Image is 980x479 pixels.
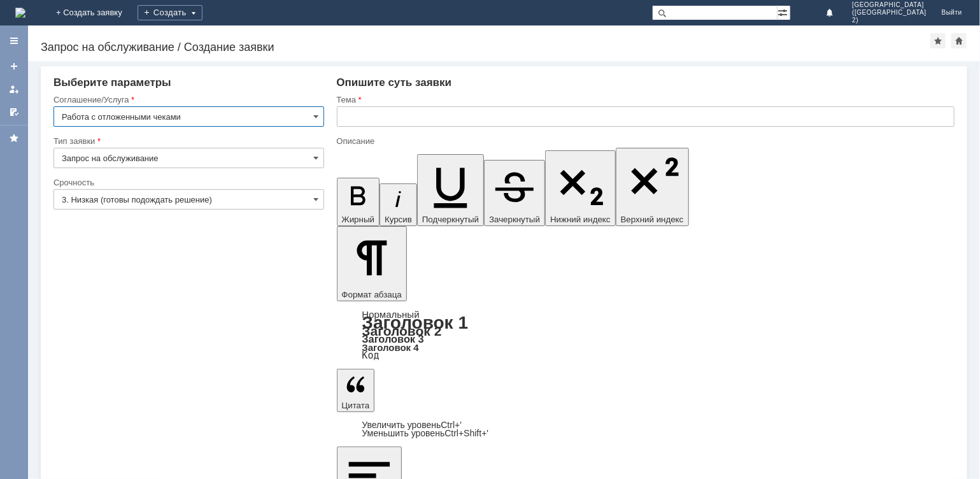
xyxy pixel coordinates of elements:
[342,215,375,224] span: Жирный
[489,215,540,224] span: Зачеркнутый
[337,421,955,438] div: Цитата
[362,342,419,353] a: Заголовок 4
[484,160,545,226] button: Зачеркнутый
[337,178,380,226] button: Жирный
[444,428,488,438] span: Ctrl+Shift+'
[852,9,926,17] span: ([GEOGRAPHIC_DATA]
[53,178,322,187] div: Срочность
[4,56,24,76] a: Создать заявку
[545,150,616,226] button: Нижний индекс
[362,428,489,438] a: Decrease
[15,8,25,18] img: logo
[342,290,402,299] span: Формат абзаца
[337,310,955,360] div: Формат абзаца
[852,1,926,9] span: [GEOGRAPHIC_DATA]
[15,8,25,18] a: Перейти на домашнюю страницу
[4,102,24,122] a: Мои согласования
[53,137,322,145] div: Тип заявки
[342,401,370,410] span: Цитата
[53,96,322,104] div: Соглашение/Услуга
[778,6,790,18] span: Расширенный поиск
[616,148,689,226] button: Верхний индекс
[53,76,171,89] span: Выберите параметры
[852,17,926,24] span: 2)
[385,215,412,224] span: Курсив
[930,33,946,48] div: Добавить в избранное
[362,324,442,338] a: Заголовок 2
[380,183,417,226] button: Курсив
[337,369,375,412] button: Цитата
[621,215,684,224] span: Верхний индекс
[951,33,967,48] div: Сделать домашней страницей
[362,313,469,332] a: Заголовок 1
[362,333,424,345] a: Заголовок 3
[362,309,420,320] a: Нормальный
[41,41,930,54] div: Запрос на обслуживание / Создание заявки
[362,420,462,430] a: Increase
[441,420,462,430] span: Ctrl+'
[4,79,24,99] a: Мои заявки
[337,76,452,89] span: Опишите суть заявки
[337,96,953,104] div: Тема
[417,154,484,226] button: Подчеркнутый
[337,137,953,145] div: Описание
[550,215,611,224] span: Нижний индекс
[138,5,202,20] div: Создать
[422,215,479,224] span: Подчеркнутый
[362,350,380,361] a: Код
[337,226,407,301] button: Формат абзаца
